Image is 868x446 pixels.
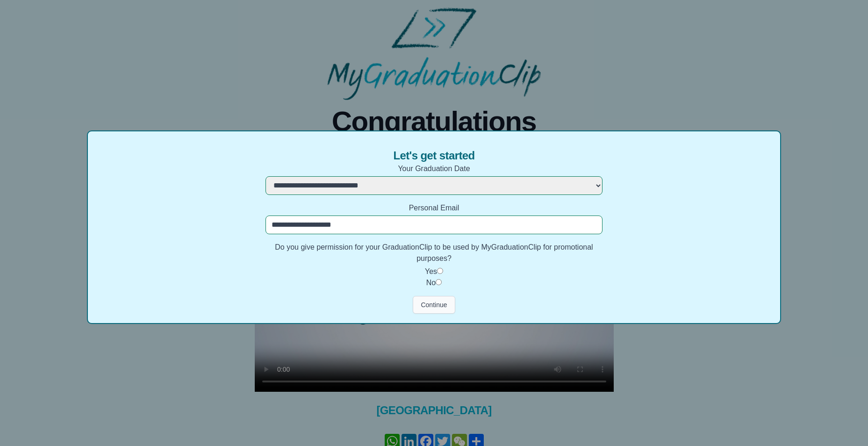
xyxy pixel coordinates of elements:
[393,148,474,163] span: Let's get started
[265,242,603,264] label: Do you give permission for your GraduationClip to be used by MyGraduationClip for promotional pur...
[425,267,437,275] label: Yes
[413,296,455,314] button: Continue
[265,202,603,214] label: Personal Email
[265,163,603,174] label: Your Graduation Date
[426,279,436,287] label: No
